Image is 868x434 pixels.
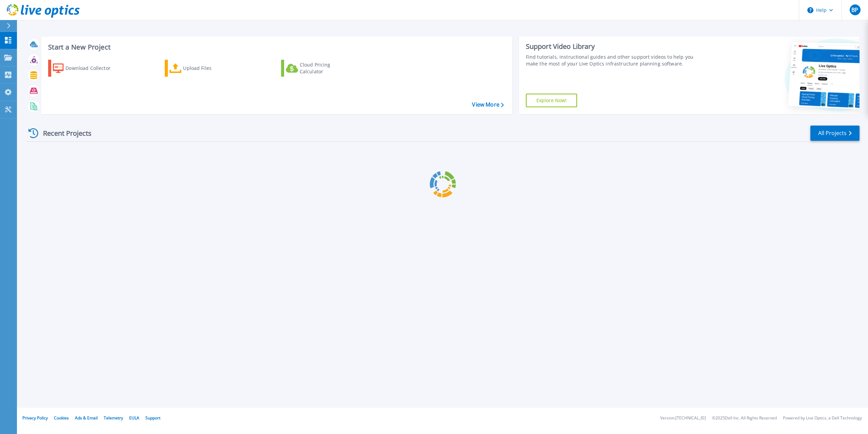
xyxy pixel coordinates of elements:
a: Upload Files [165,60,240,77]
span: BP [851,7,858,13]
div: Upload Files [183,61,237,75]
div: Recent Projects [26,125,101,141]
a: View More [472,101,504,108]
a: Download Collector [48,60,124,77]
a: Cloud Pricing Calculator [281,60,357,77]
a: Telemetry [104,415,123,421]
div: Download Collector [65,61,120,75]
a: EULA [129,415,139,421]
li: Version: [TECHNICAL_ID] [660,416,706,420]
li: © 2025 Dell Inc. All Rights Reserved [712,416,777,420]
div: Support Video Library [526,42,702,51]
a: Support [145,415,160,421]
a: All Projects [810,126,860,141]
li: Powered by Live Optics, a Dell Technology [783,416,862,420]
div: Cloud Pricing Calculator [300,61,354,75]
div: Find tutorials, instructional guides and other support videos to help you make the most of your L... [526,54,702,67]
a: Explore Now! [526,94,577,107]
a: Privacy Policy [22,415,48,421]
a: Ads & Email [75,415,98,421]
a: Cookies [54,415,69,421]
h3: Start a New Project [48,43,504,51]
